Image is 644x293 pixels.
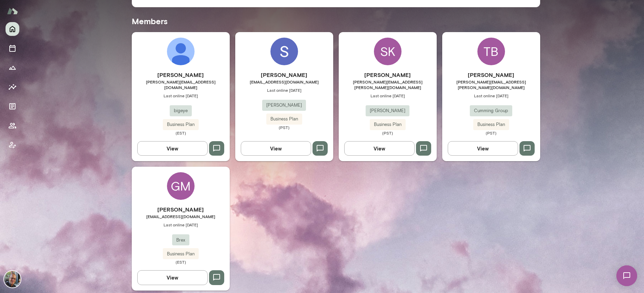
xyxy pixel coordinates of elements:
button: Insights [6,80,19,94]
span: (PST) [235,125,333,130]
span: [PERSON_NAME] [366,107,409,114]
div: GM [167,172,195,200]
span: [EMAIL_ADDRESS][DOMAIN_NAME] [235,79,333,85]
h6: [PERSON_NAME] [339,71,437,79]
span: Business Plan [370,121,406,128]
button: Client app [6,138,19,152]
button: Documents [6,99,19,113]
span: Brex [172,237,189,244]
span: (PST) [339,130,437,136]
h5: Members [132,16,540,27]
button: View [241,141,311,156]
h6: [PERSON_NAME] [442,71,540,79]
span: Last online [DATE] [132,222,230,227]
button: View [137,141,208,156]
span: Last online [DATE] [132,93,230,98]
img: Eleanor Treharne-Jones [167,38,195,65]
button: View [137,270,208,285]
span: Last online [DATE] [235,87,333,93]
span: bigeye [170,107,192,114]
span: Business Plan [163,121,199,128]
span: Last online [DATE] [442,93,540,98]
button: View [344,141,415,156]
span: [PERSON_NAME][EMAIL_ADDRESS][PERSON_NAME][DOMAIN_NAME] [339,79,437,90]
img: Steve Papoutsis [270,38,298,65]
button: Members [6,119,19,133]
span: Business Plan [266,116,302,123]
span: (PST) [442,130,540,136]
span: [PERSON_NAME][EMAIL_ADDRESS][DOMAIN_NAME] [132,79,230,90]
img: Mento [7,4,18,18]
h6: [PERSON_NAME] [235,71,333,79]
button: View [448,141,518,156]
span: Business Plan [163,251,199,257]
span: Cumming Group [470,107,512,114]
h6: [PERSON_NAME] [132,205,230,214]
span: [PERSON_NAME] [262,102,306,109]
span: (EST) [132,130,230,136]
div: TB [477,38,505,65]
img: Steve Oliver [4,271,21,287]
span: (EST) [132,259,230,265]
span: Last online [DATE] [339,93,437,98]
button: Sessions [6,41,19,55]
span: Business Plan [473,121,509,128]
span: [PERSON_NAME][EMAIL_ADDRESS][PERSON_NAME][DOMAIN_NAME] [442,79,540,90]
span: [EMAIL_ADDRESS][DOMAIN_NAME] [132,214,230,219]
button: Growth Plan [6,61,19,75]
button: Home [6,22,19,36]
h6: [PERSON_NAME] [132,71,230,79]
div: SK [374,38,402,65]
